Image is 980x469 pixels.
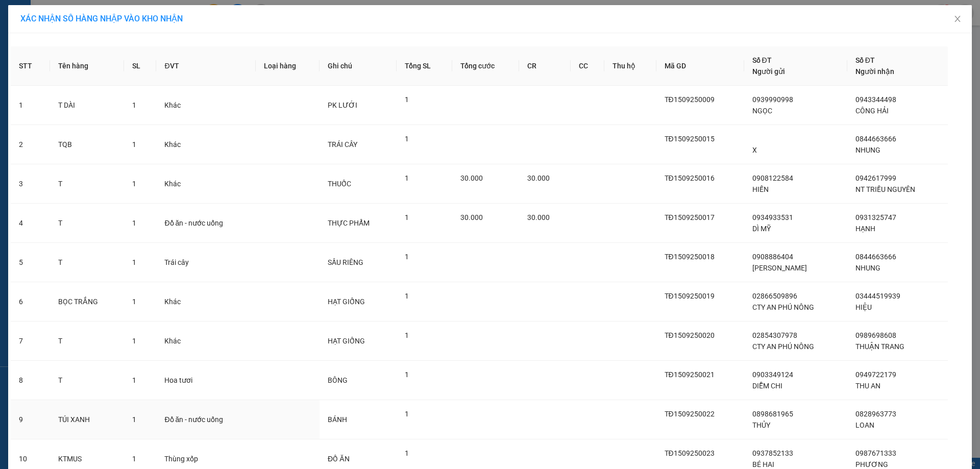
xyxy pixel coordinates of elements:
td: T [50,322,124,361]
span: 0908886404 [752,253,793,261]
span: Số ĐT [855,56,875,64]
span: NT TRIỀU NGUYÊN [855,185,915,193]
th: Ghi chú [320,46,397,86]
span: NGỌC [752,107,772,115]
span: DIỄM CHI [752,382,782,390]
span: 0987671333 [855,449,896,457]
span: TĐ1509250023 [665,449,715,457]
span: 0934933531 [752,213,793,221]
span: NHUNG [855,264,880,272]
th: CR [519,46,570,86]
h2: TC1509250104 [6,73,82,90]
span: 1 [132,258,136,266]
td: T [50,361,124,400]
span: THUẬN TRANG [855,342,904,351]
span: TĐ1509250016 [665,174,715,182]
span: TĐ1509250017 [665,213,715,221]
span: 1 [132,140,136,149]
td: Đồ ăn - nước uống [156,204,255,243]
th: STT [11,46,50,86]
td: Khác [156,282,255,322]
span: 0949722179 [855,371,896,379]
td: 7 [11,322,50,361]
span: PHƯƠNG [855,460,888,468]
td: TÚI XANH [50,400,124,439]
span: 0937852133 [752,449,793,457]
span: CTY AN PHÚ NÔNG [752,303,814,311]
b: [DOMAIN_NAME] [136,8,247,25]
td: 8 [11,361,50,400]
span: 0931325747 [855,213,896,221]
td: 2 [11,125,50,164]
b: Công Ty xe khách HIỆP THÀNH [32,8,117,70]
span: 1 [405,174,409,182]
span: Người nhận [855,67,894,76]
span: 02866509896 [752,292,797,300]
td: Đồ ăn - nước uống [156,400,255,439]
th: Loại hàng [256,46,320,86]
td: T [50,164,124,204]
th: Tổng SL [397,46,453,86]
span: TĐ1509250021 [665,371,715,379]
span: 1 [132,415,136,424]
span: THỦY [752,421,770,429]
td: BỌC TRẮNG [50,282,124,322]
td: T [50,243,124,282]
td: Khác [156,86,255,125]
span: HẠT GIỐNG [328,337,365,345]
td: 9 [11,400,50,439]
span: 1 [405,371,409,379]
span: 30.000 [460,174,483,182]
span: X [752,146,757,154]
span: TĐ1509250019 [665,292,715,300]
td: Hoa tươi [156,361,255,400]
span: 1 [405,95,409,104]
td: Khác [156,164,255,204]
span: THỰC PHẨM [328,219,370,227]
span: BÉ HAI [752,460,774,468]
th: Tổng cước [452,46,519,86]
span: HẠNH [855,225,875,233]
th: ĐVT [156,46,255,86]
span: 0844663666 [855,135,896,143]
td: T [50,204,124,243]
span: 1 [405,410,409,418]
td: Khác [156,125,255,164]
th: CC [571,46,604,86]
span: BÁNH [328,415,347,424]
span: 0828963773 [855,410,896,418]
span: [PERSON_NAME] [752,264,807,272]
span: SẦU RIÊNG [328,258,363,266]
span: TĐ1509250020 [665,331,715,339]
span: TĐ1509250022 [665,410,715,418]
td: 6 [11,282,50,322]
span: NHUNG [855,146,880,154]
span: TĐ1509250015 [665,135,715,143]
span: 1 [132,455,136,463]
td: T DÀI [50,86,124,125]
span: HẠT GIỐNG [328,298,365,306]
th: Tên hàng [50,46,124,86]
span: 0939990998 [752,95,793,104]
span: HIẾN [752,185,769,193]
span: 1 [405,449,409,457]
span: CTY AN PHÚ NÔNG [752,342,814,351]
span: 0903349124 [752,371,793,379]
td: 1 [11,86,50,125]
span: 0943344498 [855,95,896,104]
span: 1 [405,331,409,339]
span: 30.000 [460,213,483,221]
span: 02854307978 [752,331,797,339]
button: Close [943,5,972,34]
span: 1 [405,253,409,261]
span: 0989698608 [855,331,896,339]
span: 1 [405,292,409,300]
span: TĐ1509250018 [665,253,715,261]
span: 1 [405,213,409,221]
td: 3 [11,164,50,204]
span: 1 [132,219,136,227]
span: 1 [405,135,409,143]
th: Mã GD [656,46,744,86]
span: HIỆU [855,303,872,311]
span: 03444519939 [855,292,900,300]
